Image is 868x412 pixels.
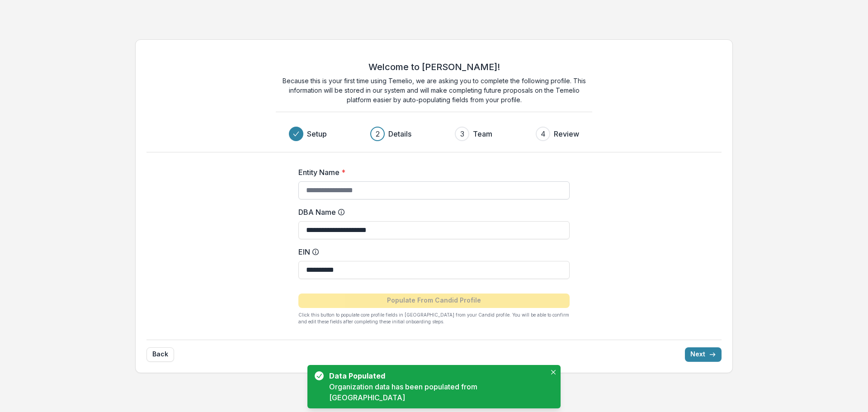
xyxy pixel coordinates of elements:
label: EIN [298,246,564,257]
label: Entity Name [298,167,564,178]
div: Organization data has been populated from [GEOGRAPHIC_DATA] [329,381,546,403]
div: 2 [376,128,380,139]
h3: Details [388,128,411,139]
button: Back [146,347,174,362]
label: DBA Name [298,207,564,218]
button: Next [685,347,722,362]
div: Data Populated [329,370,542,381]
div: 3 [460,128,464,139]
button: Populate From Candid Profile [298,294,570,308]
div: Progress [289,127,579,141]
p: Click this button to populate core profile fields in [GEOGRAPHIC_DATA] from your Candid profile. ... [298,312,570,325]
h3: Review [554,128,579,139]
p: Because this is your first time using Temelio, we are asking you to complete the following profil... [276,76,592,104]
div: 4 [541,128,546,139]
h2: Welcome to [PERSON_NAME]! [368,62,500,72]
h3: Setup [307,128,327,139]
button: Close [548,367,559,378]
h3: Team [473,128,492,139]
